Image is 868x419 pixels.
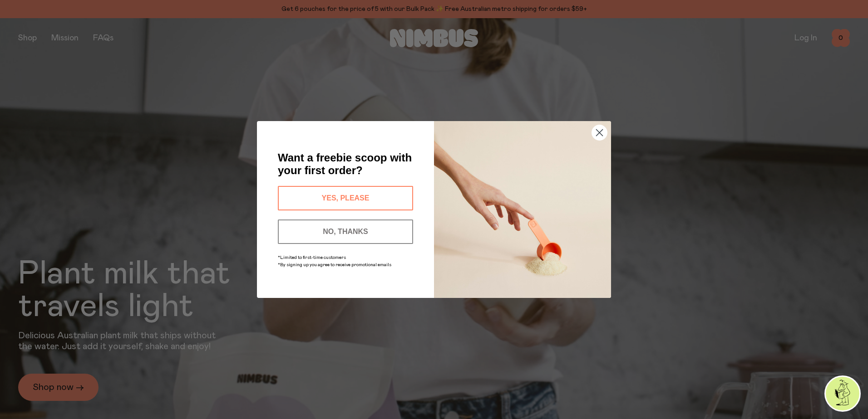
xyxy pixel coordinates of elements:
span: *Limited to first-time customers [278,255,346,260]
button: Close dialog [592,125,607,141]
span: *By signing up you agree to receive promotional emails [278,263,391,267]
button: YES, PLEASE [278,186,413,210]
img: agent [826,377,859,410]
span: Want a freebie scoop with your first order? [278,151,412,176]
img: c0d45117-8e62-4a02-9742-374a5db49d45.jpeg [434,121,611,298]
button: NO, THANKS [278,219,413,244]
